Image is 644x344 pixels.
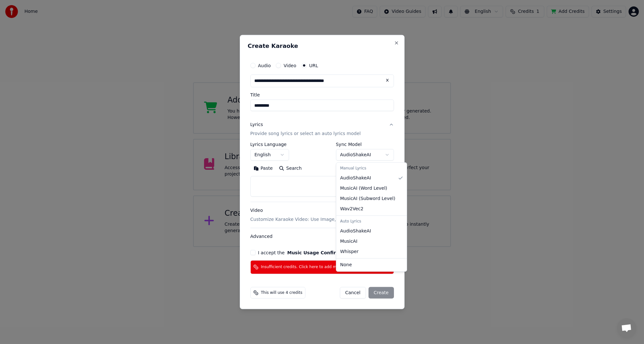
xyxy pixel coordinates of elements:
[338,217,406,226] div: Auto Lyrics
[340,262,352,268] span: None
[340,238,358,245] span: MusicAI
[338,164,406,173] div: Manual Lyrics
[340,228,371,234] span: AudioShakeAI
[340,206,363,212] span: Wav2Vec2
[340,195,395,202] span: MusicAI ( Subword Level )
[340,249,359,255] span: Whisper
[340,185,387,192] span: MusicAI ( Word Level )
[340,175,371,181] span: AudioShakeAI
